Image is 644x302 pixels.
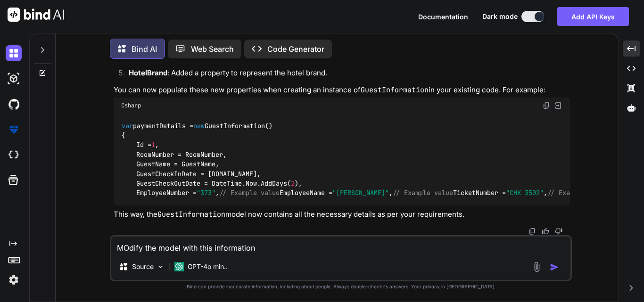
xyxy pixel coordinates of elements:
[6,272,22,288] img: settings
[554,101,562,110] img: Open in Browser
[6,71,22,87] img: darkAi-studio
[197,189,215,197] span: "373"
[114,209,570,220] p: This way, the model now contains all the necessary details as per your requirements.
[482,12,518,21] span: Dark mode
[6,96,22,112] img: githubDark
[114,85,570,96] p: You can now populate these new properties when creating an instance of in your existing code. For...
[542,228,549,235] img: like
[506,189,544,197] span: "CHK 3502"
[550,262,559,272] img: icon
[110,283,572,290] p: Bind can provide inaccurate information, including about people. Always double-check its answers....
[132,43,157,55] p: Bind AI
[8,8,64,22] img: Bind AI
[6,147,22,163] img: cloudideIcon
[151,141,155,149] span: 1
[122,122,133,130] span: var
[418,13,468,21] span: Documentation
[543,102,550,109] img: copy
[267,43,324,55] p: Code Generator
[528,228,536,235] img: copy
[6,122,22,138] img: premium
[531,261,542,272] img: attachment
[121,102,141,109] span: Csharp
[193,122,205,130] span: new
[393,189,453,197] span: // Example value
[361,85,429,95] code: GuestInformation
[418,12,468,22] button: Documentation
[291,179,295,188] span: 2
[191,43,234,55] p: Web Search
[547,189,608,197] span: // Example value
[174,262,184,271] img: GPT-4o mini
[132,262,154,271] p: Source
[157,210,225,219] code: GuestInformation
[332,189,389,197] span: "[PERSON_NAME]"
[219,189,280,197] span: // Example value
[121,68,570,81] li: : Added a property to represent the hotel brand.
[157,263,165,271] img: Pick Models
[555,228,562,235] img: dislike
[6,45,22,61] img: darkChat
[557,7,629,26] button: Add API Keys
[188,262,228,271] p: GPT-4o min..
[129,68,167,77] strong: HotelBrand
